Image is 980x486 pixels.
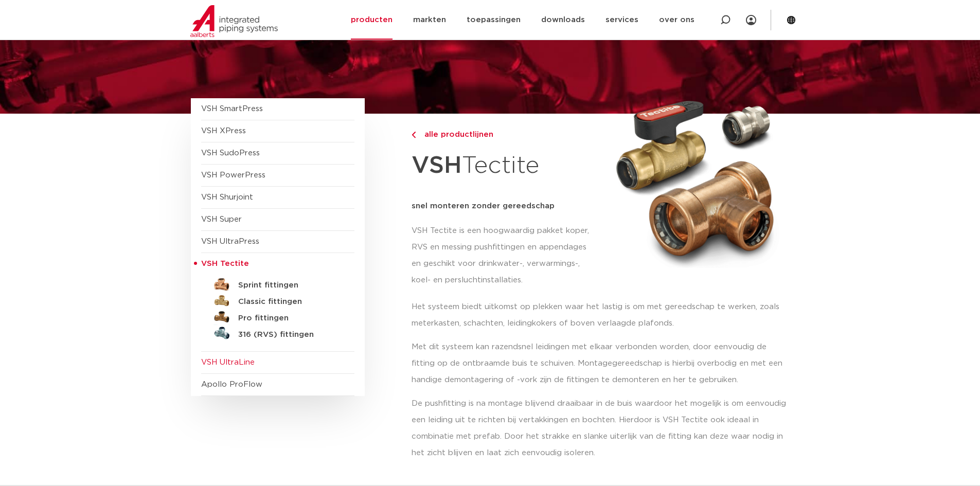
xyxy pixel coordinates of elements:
a: alle productlijnen [412,129,598,141]
a: VSH PowerPress [201,171,265,179]
strong: snel monteren zonder gereedschap [412,202,555,210]
img: chevron-right.svg [412,132,416,138]
h5: Sprint fittingen [238,281,340,290]
h1: Tectite [412,146,598,186]
h5: Pro fittingen [238,314,340,323]
a: VSH SmartPress [201,105,263,113]
a: Classic fittingen [201,292,354,308]
span: alle productlijnen [418,131,493,138]
a: VSH UltraPress [201,238,259,245]
p: VSH Tectite is een hoogwaardig pakket koper, RVS en messing pushfittingen en appendages en geschi... [412,223,598,289]
a: Pro fittingen [201,308,354,325]
a: Apollo ProFlow [201,381,262,388]
a: VSH SudoPress [201,149,260,157]
a: 316 (RVS) fittingen [201,325,354,341]
p: Het systeem biedt uitkomst op plekken waar het lastig is om met gereedschap te werken, zoals mete... [412,299,790,332]
a: VSH UltraLine [201,358,255,366]
a: VSH Shurjoint [201,193,253,201]
p: De pushfitting is na montage blijvend draaibaar in de buis waardoor het mogelijk is om eenvoudig ... [412,395,790,461]
h5: 316 (RVS) fittingen [238,330,340,339]
h5: Classic fittingen [238,297,340,307]
span: VSH Tectite [201,260,249,267]
strong: VSH [412,154,462,177]
a: VSH XPress [201,127,246,135]
a: VSH Super [201,215,242,223]
a: Sprint fittingen [201,275,354,292]
p: Met dit systeem kan razendsnel leidingen met elkaar verbonden worden, door eenvoudig de fitting o... [412,339,790,388]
